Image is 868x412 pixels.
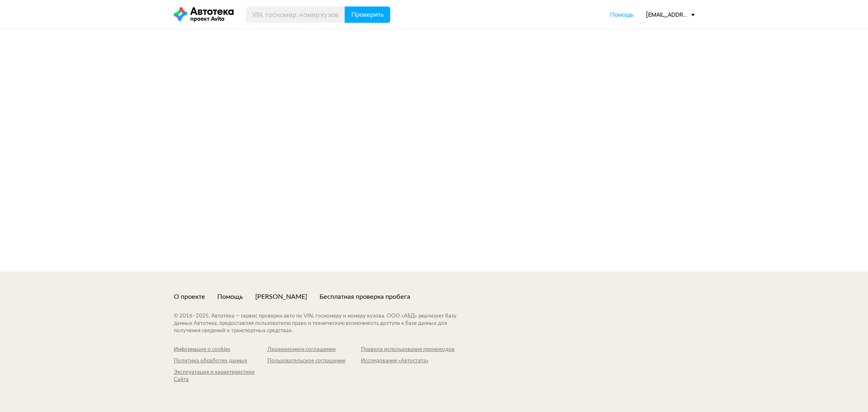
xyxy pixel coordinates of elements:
a: Эксплуатация и характеристики Сайта [174,369,267,384]
button: Проверить [345,7,390,23]
a: Информация о cookies [174,346,267,353]
a: Помощь [610,11,634,19]
div: [EMAIL_ADDRESS][DOMAIN_NAME] [646,11,695,18]
a: Исследование «Автостата» [361,357,455,365]
a: Лицензионное соглашение [267,346,361,353]
span: Проверить [351,11,384,18]
div: © 2016– 2025 . Автотека — сервис проверки авто по VIN, госномеру и номеру кузова. ООО «АБД» реали... [174,313,473,335]
a: О проекте [174,292,205,301]
a: Бесплатная проверка пробега [319,292,410,301]
a: Правила использования промокодов [361,346,455,353]
a: Помощь [217,292,243,301]
a: [PERSON_NAME] [255,292,307,301]
a: Политика обработки данных [174,357,267,365]
input: VIN, госномер, номер кузова [246,7,345,23]
a: Пользовательское соглашение [267,357,361,365]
